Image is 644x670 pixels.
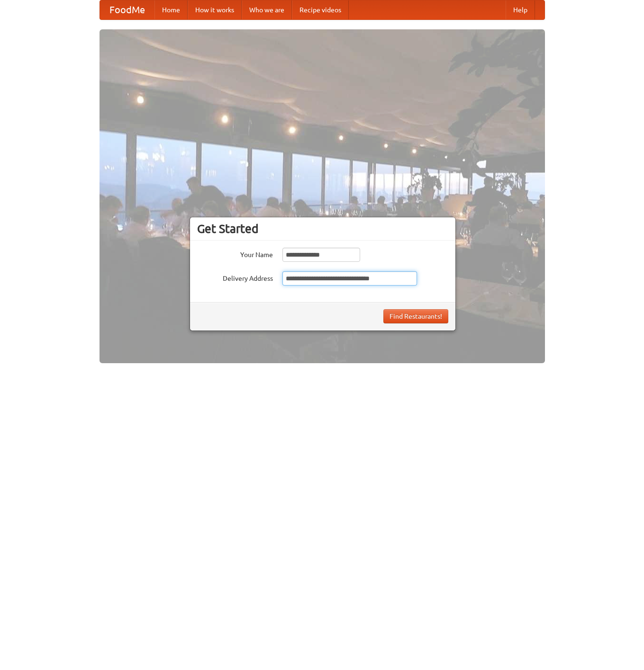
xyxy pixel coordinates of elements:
a: How it works [188,0,242,19]
a: Recipe videos [292,0,349,19]
a: Who we are [242,0,292,19]
label: Delivery Address [197,271,273,283]
a: FoodMe [100,0,154,19]
button: Find Restaurants! [383,309,448,323]
a: Help [506,0,535,19]
h3: Get Started [197,222,448,236]
a: Home [154,0,188,19]
label: Your Name [197,248,273,259]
